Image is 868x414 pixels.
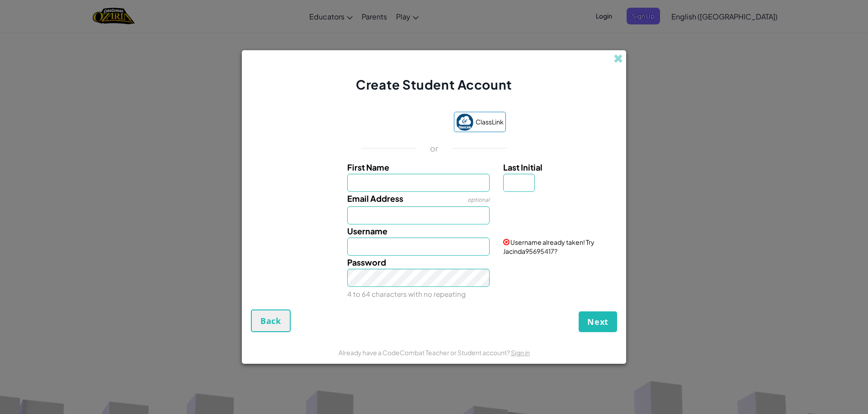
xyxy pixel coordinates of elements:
[476,115,504,128] span: ClassLink
[347,290,466,298] small: 4 to 64 characters with no repeating
[511,348,530,357] a: Sign in
[503,162,542,172] span: Last Initial
[503,238,594,255] span: Username already taken! Try Jacinda95695417?
[430,143,439,154] p: or
[358,113,449,133] iframe: Sign in with Google Button
[467,196,490,203] span: optional
[456,114,473,131] img: classlink-logo-small.png
[579,311,617,332] button: Next
[347,193,403,204] span: Email Address
[347,226,387,236] span: Username
[356,76,512,92] span: Create Student Account
[251,309,291,332] button: Back
[339,348,511,357] span: Already have a CodeCombat Teacher or Student account?
[347,257,386,267] span: Password
[347,162,389,172] span: First Name
[587,316,609,327] span: Next
[260,315,281,326] span: Back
